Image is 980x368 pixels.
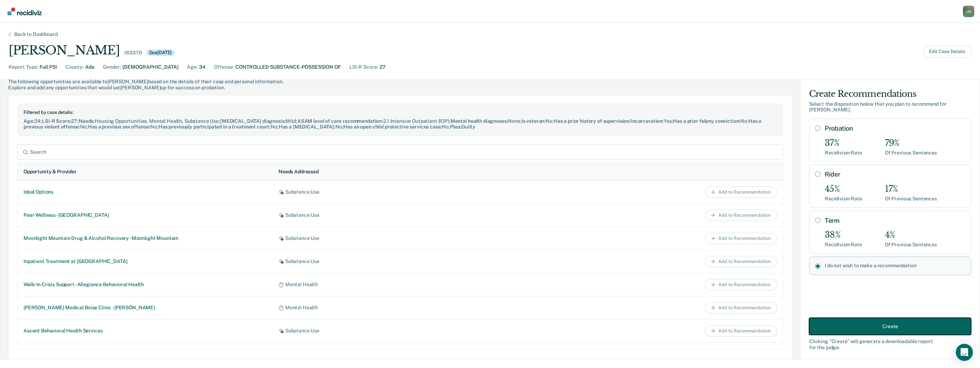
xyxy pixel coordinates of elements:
div: Substance Use [278,235,522,241]
div: 45% [825,184,862,194]
div: Ada [85,63,94,71]
div: Gender : [103,63,121,71]
div: Recidivism Rate [825,150,862,156]
div: Offense : [214,63,234,71]
button: Edit Case Details [923,46,971,58]
button: Add to Recommendation [705,233,777,244]
div: Of Previous Sentences [885,196,937,202]
div: Walk-In Crisis Support - Allegiance Behavioral Health [24,282,267,288]
div: Substance Use [278,328,522,334]
div: Inpatient Treatment at [GEOGRAPHIC_DATA] [24,258,267,264]
div: CONTROLLED SUBSTANCE-POSSESSION OF [235,63,341,71]
div: Create Recommendations [809,88,971,100]
div: Select the disposition below that you plan to recommend for [PERSON_NAME] . [809,101,971,113]
div: 4% [885,230,937,240]
div: 79% [885,138,937,148]
div: Substance Use [278,189,522,195]
span: Has a previous sex offense : [88,124,150,130]
div: 17% [885,184,937,194]
button: Profile dropdown button [963,6,974,17]
button: Add to Recommendation [705,256,777,267]
label: Term [825,217,965,225]
div: Moonlight Mountain Drug & Alcohol Recovery - Moonlight Mountain [24,235,267,241]
button: Add to Recommendation [705,325,777,337]
div: Open Intercom Messenger [956,344,973,361]
div: Of Previous Sentences [885,150,937,156]
div: Peer Wellness - [GEOGRAPHIC_DATA] [24,212,267,218]
div: County : [66,63,84,71]
button: Add to Recommendation [705,210,777,221]
div: Mental Health [278,282,522,288]
div: Age : [187,63,198,71]
span: LSI-R Score : [42,118,71,124]
div: Mental Health [278,305,522,311]
span: Explore and add any opportunities that would set [PERSON_NAME] up for success on probation. [8,85,792,91]
div: Full PSI [40,63,57,71]
div: Ideal Options [24,189,267,195]
div: Clicking " Create " will generate a downloadable report for the judge. [809,338,971,351]
div: 38% [825,230,862,240]
div: Filtered by case details: [24,110,777,115]
div: 37% [825,138,862,148]
div: L N [963,6,974,17]
span: [MEDICAL_DATA] diagnosis : [220,118,286,124]
input: Search [17,144,783,160]
div: Of Previous Sentences [885,242,937,248]
div: 27 [380,63,386,71]
label: Rider [825,170,965,178]
div: Substance Use [278,212,522,218]
div: Recidivism Rate [825,196,862,202]
div: Ascent Behavioral Health Services [24,328,267,334]
span: Has a [MEDICAL_DATA] : [279,124,335,130]
span: Is veteran : [522,118,546,124]
span: The following opportunities are available to [PERSON_NAME] based on the details of their case and... [8,79,792,85]
span: Needs : [79,118,95,124]
div: [DEMOGRAPHIC_DATA] [123,63,178,71]
div: Back to Dashboard [6,31,66,37]
img: Recidiviz [7,7,42,15]
span: Has previously participated in a treatment court : [158,124,271,130]
div: 34 [199,63,205,71]
div: 163370 [124,50,142,56]
span: Has a prior history of supervision/incarceration : [554,118,664,124]
button: Add to Recommendation [705,186,777,198]
div: [PERSON_NAME] [9,43,120,58]
label: Probation [825,125,965,132]
div: Substance Use [278,258,522,264]
span: Mental health diagnoses : [450,118,508,124]
span: Plea : [450,124,462,130]
div: 34 ; 27 ; Housing Opportunities, Mental Health, Substance Use ; Mild ; 2.1 Intensive Outpatient (... [24,118,777,130]
button: Create [809,318,971,335]
button: Add to Recommendation [705,302,777,314]
div: Opportunity & Provider [24,169,77,175]
div: LSI-R Score : [349,63,378,71]
div: [PERSON_NAME] Medical Boise Clinic - [PERSON_NAME] [24,305,267,311]
span: Has an open child protective services case : [343,124,442,130]
label: I do not wish to make a recommendation [825,263,965,269]
button: Add to Recommendation [705,279,777,290]
div: Needs Addressed [278,169,319,175]
span: Age : [24,118,34,124]
span: Has a prior felony conviction : [673,118,740,124]
div: Report Type : [9,63,38,71]
div: Recidivism Rate [825,242,862,248]
span: Has a previous violent offense : [24,118,761,130]
div: Due [DATE] [146,49,175,56]
span: ASAM level of care recommendation : [297,118,383,124]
